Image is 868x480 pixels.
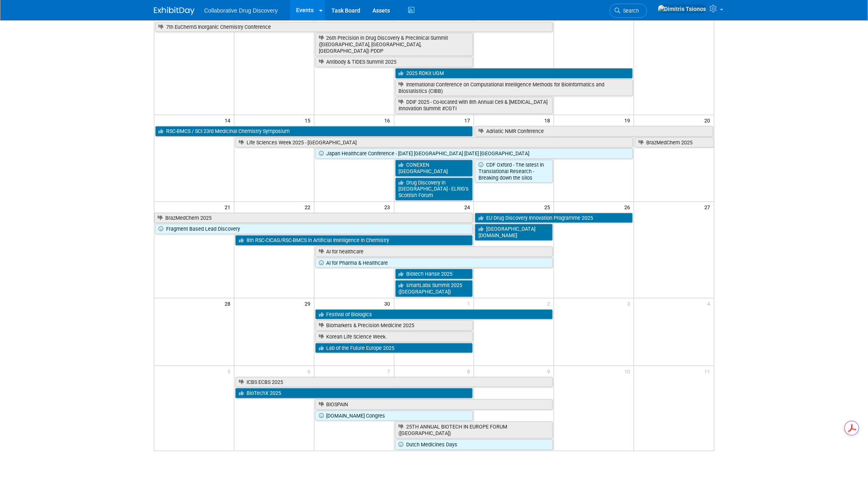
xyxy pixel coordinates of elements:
[475,160,553,183] a: CDF Oxford - The latest in Translational Research - Breaking down the silos
[463,115,474,125] span: 17
[635,137,714,148] a: BrazMedChem 2025
[315,343,473,354] a: Lab of the Future Europe 2025
[626,298,634,309] span: 3
[224,202,234,212] span: 21
[315,332,473,342] a: Korean Life Science Week.
[235,137,633,148] a: Life Sciences Week 2025 - [GEOGRAPHIC_DATA]
[623,202,634,212] span: 26
[621,8,639,14] span: Search
[315,148,633,159] a: Japan Healthcare Conference - [DATE] [GEOGRAPHIC_DATA] [DATE] [GEOGRAPHIC_DATA]
[315,411,473,421] a: [DOMAIN_NAME] Congres
[475,213,633,223] a: EU Drug Discovery Innovation Programme 2025
[384,115,394,125] span: 16
[315,246,553,257] a: AI for healthcare
[315,258,553,268] a: AI for Pharma & Healthcare
[204,7,278,14] span: Collaborative Drug Discovery
[315,57,473,67] a: Antibody & TIDES Summit 2025
[154,213,473,223] a: BrazMedChem 2025
[235,235,473,246] a: 8th RSC-CICAG/RSC-BMCS in Artificial Intelligence in Chemistry
[543,115,554,125] span: 18
[224,115,234,125] span: 14
[395,280,473,297] a: smartLabs Summit 2025 ([GEOGRAPHIC_DATA])
[395,178,473,201] a: Drug Discovery in [GEOGRAPHIC_DATA] - ELRIG’s Scottish Forum
[307,366,314,376] span: 6
[304,298,314,309] span: 29
[395,97,553,114] a: DDIF 2025 - Co-located with 8th Annual Cell & [MEDICAL_DATA] Innovation Summit #CGTI
[155,22,553,32] a: 7th EuChemS Inorganic Chemistry Conference
[304,115,314,125] span: 15
[304,202,314,212] span: 22
[623,115,634,125] span: 19
[154,7,195,15] img: ExhibitDay
[475,126,713,137] a: Adriatic NMR Conference
[235,377,553,388] a: ICBS ECBS 2025
[155,126,473,137] a: RSC-BMCS / SCI 23rd Medicinal Chemistry Symposium
[543,202,554,212] span: 25
[546,298,554,309] span: 2
[315,399,553,410] a: BIOSPAIN
[395,160,473,176] a: CONEXEN [GEOGRAPHIC_DATA]
[395,269,473,279] a: Biotech Hanse 2025
[315,309,553,320] a: Festival of Biologics
[227,366,234,376] span: 5
[387,366,394,376] span: 7
[384,202,394,212] span: 23
[704,202,714,212] span: 27
[395,422,553,438] a: 25TH ANNUAL BIOTECH IN EUROPE FORUM ([GEOGRAPHIC_DATA])
[658,4,707,13] img: Dimitris Tsionos
[704,366,714,376] span: 11
[475,224,553,240] a: [GEOGRAPHIC_DATA][DOMAIN_NAME]
[546,366,554,376] span: 9
[707,298,714,309] span: 4
[384,298,394,309] span: 30
[395,68,633,79] a: 2025 RDKit UGM
[704,115,714,125] span: 20
[466,366,474,376] span: 8
[466,298,474,309] span: 1
[610,4,647,18] a: Search
[235,388,473,399] a: BioTechX 2025
[463,202,474,212] span: 24
[395,439,553,450] a: Dutch Medicines Days
[395,79,633,96] a: International Conference on Computational Intelligence Methods for Bioinformatics and Biostatisti...
[623,366,634,376] span: 10
[155,224,473,234] a: Fragment Based Lead Discovery
[315,33,473,56] a: 26th Precision in Drug Discovery & Preclinical Summit ([GEOGRAPHIC_DATA], [GEOGRAPHIC_DATA], [GEO...
[315,320,473,331] a: Biomarkers & Precision Medicine 2025
[224,298,234,309] span: 28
